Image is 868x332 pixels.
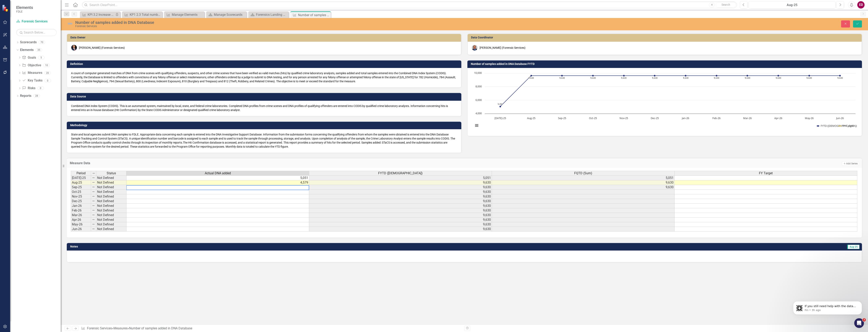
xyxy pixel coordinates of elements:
[475,98,482,102] text: 6,000
[214,12,246,17] div: Manage Scorecards
[75,25,524,28] div: Forensic Services
[839,75,841,77] path: Jun-26, 9,630. FYTD (Sum).
[776,76,781,79] text: 9,630
[842,161,859,166] button: Add Series
[87,326,112,330] a: Forensic Services
[39,41,45,44] div: 70
[685,75,687,77] path: Jan-26, 9,630. FYTD (Sum).
[500,106,501,107] path: Jul-25, 5,051. FYTD (Sum).
[96,218,126,222] td: Not Defined
[309,190,492,194] td: 9,630
[836,116,844,120] text: Jun-26
[70,124,459,127] h3: Methodology
[249,12,288,17] a: Forensics Landing Page
[839,124,854,128] button: Show FY Target
[492,176,675,180] td: 5,051
[18,12,69,35] span: If you still need help with the data entry issue despite administrator access, I’m here to assist...
[620,116,628,120] text: Nov-25
[92,204,95,207] img: 8DAGhfEEPCf229AAAAAElFTkSuQmCC
[71,176,91,180] td: [DATE]-25
[309,194,492,199] td: 9,630
[561,75,563,77] path: Sep-25, 9,630. FYTD (Sum).
[472,45,478,51] img: Chris Hendry
[716,75,717,77] path: Feb-26, 9,630. FYTD (Sum).
[16,19,57,24] a: Forensic Services
[96,213,126,218] td: Not Defined
[123,12,161,17] a: KP1 2.3 Total number of DNA hits resulting from Rapid DNA Arrestee specimens enrolled in the DNA ...
[126,176,309,180] td: 5,051
[806,76,812,79] text: 9,630
[82,1,737,8] input: Search ClearPoint...
[70,36,459,39] h3: Data Owner
[71,104,457,112] p: Combined DNA Index System (CODIS). This is an automated system, maintained by local, state, and f...
[92,195,95,198] img: 8DAGhfEEPCf229AAAAAElFTkSuQmCC
[96,190,126,194] td: Not Defined
[805,116,814,120] text: May-26
[722,3,730,6] span: Search
[712,116,721,120] text: Feb-26
[16,5,33,10] span: Elements
[472,71,857,132] svg: Interactive chart
[126,180,309,185] td: 4,579
[714,76,719,79] text: 9,630
[309,199,492,204] td: 9,630
[44,71,51,75] div: 20
[92,172,95,175] img: 8DAGhfEEPCf229AAAAAElFTkSuQmCC
[71,190,91,194] td: Oct-25
[492,185,675,190] td: 9,630
[309,176,492,180] td: 5,051
[854,318,864,328] iframe: Intercom live chat
[96,222,126,227] td: Not Defined
[471,36,860,39] h3: Data Coordinator
[129,326,192,330] div: Number of samples added in DNA Database
[71,208,91,213] td: Feb-26
[589,116,597,120] text: Oct-25
[96,194,126,199] td: Not Defined
[528,76,534,79] text: 9,630
[863,318,866,321] span: 3
[16,29,57,36] input: Search Below...
[92,185,95,189] img: 8DAGhfEEPCf229AAAAAElFTkSuQmCC
[256,12,288,17] div: Forensics Landing Page
[298,13,330,18] div: Number of samples added in DNA Database
[207,12,246,17] a: Manage Scorecards
[309,222,492,227] td: 9,630
[38,56,45,59] div: 5
[474,123,480,128] button: View chart menu, Chart
[309,204,492,208] td: 9,630
[45,79,51,82] div: 0
[20,94,31,98] a: Reports
[96,204,126,208] td: Not Defined
[559,76,565,79] text: 9,630
[681,116,689,120] text: Jan-26
[492,180,675,185] td: 9,630
[71,133,455,144] span: State and local agencies submit DNA samples to FDLE. Appropriate data concerning each sample is e...
[621,76,627,79] text: 9,630
[623,75,625,77] path: Nov-25, 9,630. FYTD (Sum).
[172,12,204,17] div: Manage Elements
[76,171,86,175] span: Period
[71,45,77,51] img: Jason Bundy
[592,75,594,77] path: Oct-25, 9,630. FYTD (Sum).
[67,20,73,27] img: Not Defined
[107,171,116,175] span: Status
[71,141,447,148] span: The Hit Confirmation database is accessed, and a statistical report is generated. This report pro...
[96,180,126,185] td: Not Defined
[71,71,457,83] div: A count of computer generated matches of DNA from crime scenes with qualifying offenders, suspect...
[33,94,40,98] div: 28
[130,12,161,17] div: KP1 2.3 Total number of DNA hits resulting from Rapid DNA Arrestee specimens enrolled in the DNA ...
[18,16,70,19] p: Message from Fin, sent 3h ago
[574,171,592,175] span: FQTD (Sum)
[2,5,9,12] img: ClearPoint Strategy
[92,218,95,221] img: 8DAGhfEEPCf229AAAAAElFTkSuQmCC
[71,213,91,218] td: Mar-26
[71,218,91,222] td: Apr-26
[494,116,506,120] text: [DATE]-25
[92,190,95,193] img: 8DAGhfEEPCf229AAAAAElFTkSuQmCC
[22,71,42,75] a: Measures
[480,46,525,50] div: [PERSON_NAME] (Forensic Services)
[70,161,500,165] h3: Measure Data
[71,194,91,199] td: Nov-25
[471,62,860,66] h3: Number of samples added in DNA Database FYTD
